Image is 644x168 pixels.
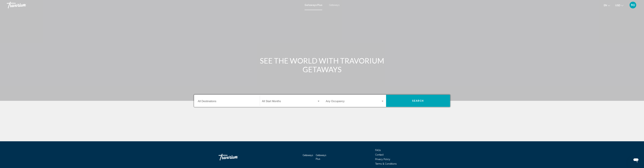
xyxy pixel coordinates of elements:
[615,3,623,8] button: Change currency
[303,154,313,157] a: Getaways
[375,162,397,165] a: Terms & Conditions
[219,152,252,162] a: Travorium
[316,154,326,160] a: Getaways Plus
[7,2,301,8] a: Travorium
[629,2,637,9] button: User Menu
[194,95,450,107] div: Search widget
[305,4,322,6] a: Getaways Plus
[375,158,390,161] a: Privacy Policy
[329,4,340,6] a: Getaways
[631,3,635,7] span: MJ
[604,4,607,7] span: en
[259,56,385,74] h1: SEE THE WORLD WITH TRAVORIUM GETAWAYS
[386,95,450,107] button: Search
[604,3,610,8] button: Change language
[631,155,641,165] iframe: Button to launch messaging window
[412,100,424,102] span: Search
[375,149,381,152] a: FAQs
[375,153,384,156] a: Contact
[615,4,620,7] span: USD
